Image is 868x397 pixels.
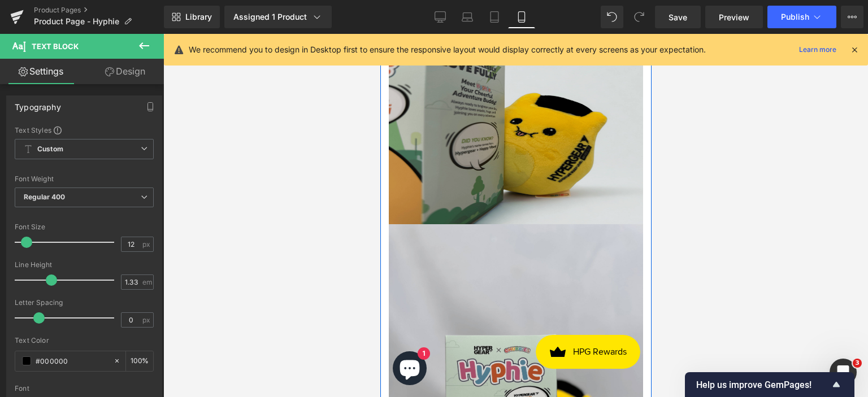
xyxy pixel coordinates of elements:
iframe: Intercom live chat [830,359,857,386]
input: Color [36,355,108,367]
span: Save [669,11,687,23]
a: Laptop [454,6,481,28]
span: 3 [853,359,862,368]
a: Product Pages [34,6,164,15]
span: Text Block [32,42,79,51]
div: Font Weight [15,175,154,183]
a: Preview [705,6,763,28]
div: Font Size [15,223,154,231]
div: Letter Spacing [15,299,154,307]
div: Line Height [15,261,154,269]
span: px [142,241,152,248]
div: % [126,351,153,371]
button: Show survey - Help us improve GemPages! [696,378,843,391]
button: Publish [767,6,836,28]
button: Redo [628,6,650,28]
iframe: Button to open loyalty program pop-up [155,301,260,335]
a: New Library [164,6,220,28]
a: Design [84,59,166,84]
a: Desktop [427,6,454,28]
div: Text Color [15,337,154,344]
button: Undo [601,6,623,28]
a: Learn more [795,43,841,56]
div: Assigned 1 Product [233,11,323,23]
div: Typography [15,96,61,112]
a: Mobile [508,6,535,28]
span: Preview [719,11,749,23]
button: More [841,6,863,28]
b: Custom [37,145,63,154]
span: Help us improve GemPages! [696,379,830,390]
p: We recommend you to design in Desktop first to ensure the responsive layout would display correct... [189,43,706,56]
inbox-online-store-chat: Shopify online store chat [9,317,50,354]
span: Product Page - Hyphie [34,17,119,26]
span: em [142,278,152,286]
div: Font [15,385,154,392]
div: Text Styles [15,125,154,134]
a: Tablet [481,6,508,28]
span: Library [185,12,212,22]
span: Publish [781,12,809,21]
b: Regular 400 [24,193,66,201]
span: px [142,316,152,324]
